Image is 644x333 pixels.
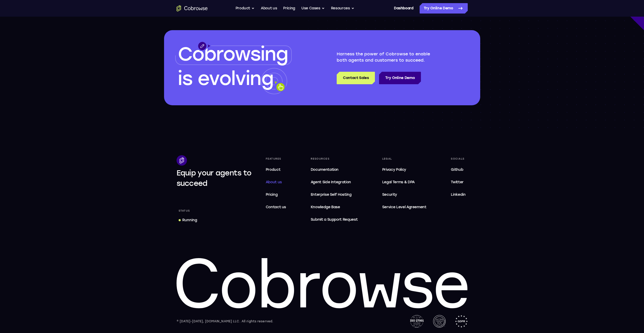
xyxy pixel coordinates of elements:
[309,202,360,212] a: Knowledge Base
[198,67,273,90] span: evolving
[311,179,358,185] span: Agent Side Integration
[177,168,252,188] span: Equip your agents to succeed
[449,155,467,162] div: Socials
[382,192,397,197] span: Security
[264,165,288,175] a: Product
[261,3,277,14] a: About us
[177,319,274,324] div: © [DATE]-[DATE], [DOMAIN_NAME] LLC. All rights reserved.
[266,192,278,197] span: Pricing
[177,207,192,214] div: Status
[420,3,468,14] a: Try Online Demo
[264,190,288,200] a: Pricing
[311,205,340,209] span: Knowledge Base
[380,190,428,200] a: Security
[380,155,428,162] div: Legal
[337,51,441,63] p: Harness the power of Cobrowse to enable both agents and customers to succeed.
[410,315,424,328] img: ISO
[309,214,360,225] a: Submit a Support Request
[236,3,255,14] button: Product
[177,216,199,225] a: Running
[309,190,360,200] a: Enterprise Self Hosting
[451,192,465,197] span: Linkedin
[178,67,192,90] span: is
[311,192,358,198] span: Enterprise Self Hosting
[380,202,428,212] a: Service Level Agreement
[449,165,467,175] a: Github
[394,3,413,14] a: Dashboard
[380,165,428,175] a: Privacy Policy
[301,3,325,14] button: Use Cases
[182,218,197,223] div: Running
[380,177,428,187] a: Legal Terms & DPA
[382,167,406,172] span: Privacy Policy
[178,43,288,65] span: Cobrowsing
[379,72,421,84] a: Try Online Demo
[451,180,464,184] span: Twitter
[331,3,354,14] button: Resources
[309,155,360,162] div: Resources
[449,190,467,200] a: Linkedin
[311,217,358,223] span: Submit a Support Request
[433,315,446,328] img: AICPA SOC
[283,3,295,14] a: Pricing
[177,5,208,11] a: Go to the home page
[451,167,463,172] span: Github
[382,204,426,210] span: Service Level Agreement
[311,167,339,172] span: Documentation
[337,72,375,84] a: Contact Sales
[449,177,467,187] a: Twitter
[309,177,360,187] a: Agent Side Integration
[455,315,468,328] img: GDPR
[264,202,288,212] a: Contact us
[264,155,288,162] div: Features
[309,165,360,175] a: Documentation
[264,177,288,187] a: About us
[266,180,282,184] span: About us
[266,167,281,172] span: Product
[382,180,415,184] span: Legal Terms & DPA
[266,205,286,209] span: Contact us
